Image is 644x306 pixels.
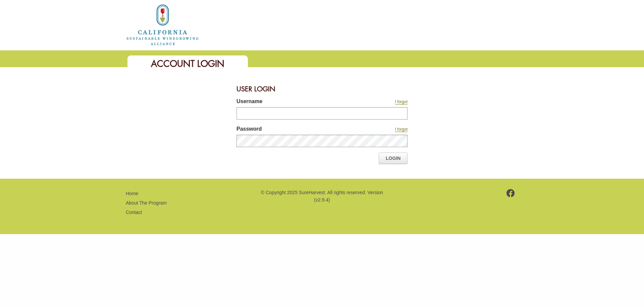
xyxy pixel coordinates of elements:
[126,191,138,196] a: Home
[395,127,408,132] a: I forgot
[126,200,167,206] a: About The Program
[506,189,515,197] img: footer-facebook.png
[151,58,224,70] span: Account Login
[236,81,408,97] div: User Login
[126,21,200,27] a: Home
[236,125,347,135] label: Password
[236,97,347,107] label: Username
[126,3,200,46] img: logo_cswa2x.png
[395,99,408,104] a: I forgot
[260,189,384,204] p: © Copyright 2025 SureHarvest. All rights reserved. Version (v2.9.4)
[379,152,408,164] a: Login
[126,210,142,215] a: Contact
